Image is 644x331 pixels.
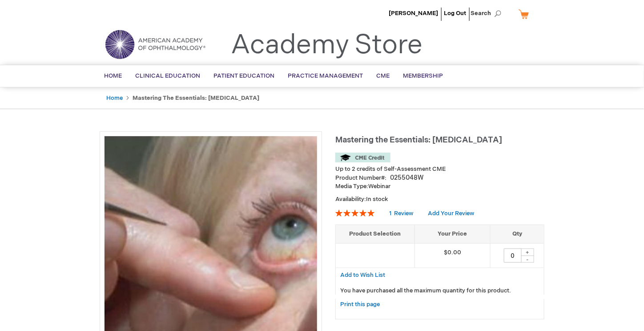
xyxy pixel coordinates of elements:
td: $0.00 [415,243,491,268]
a: Home [106,95,123,102]
span: Review [394,210,413,217]
div: 100% [335,209,374,217]
strong: Media Type: [335,183,368,190]
p: Availability: [335,195,544,204]
a: Add Your Review [428,210,474,217]
p: Webinar [335,182,544,191]
span: Membership [403,72,443,79]
span: 1 [389,210,391,217]
span: In stock [366,196,388,203]
a: [PERSON_NAME] [389,10,438,17]
p: You have purchased all the maximum quantity for this product. [340,287,539,295]
span: Practice Management [288,72,363,79]
a: Academy Store [231,29,423,61]
a: Print this page [340,299,380,310]
span: CME [376,72,390,79]
div: - [521,256,534,263]
div: + [521,248,534,256]
th: Your Price [415,225,491,244]
a: Add to Wish List [340,271,385,279]
span: Home [104,72,122,79]
strong: Mastering the Essentials: [MEDICAL_DATA] [133,95,259,102]
strong: Product Number [335,174,386,181]
a: Log Out [444,10,466,17]
li: Up to 2 credits of Self-Assessment CME [335,165,544,173]
th: Qty [490,225,544,244]
span: Patient Education [213,72,274,79]
div: 0255048W [390,173,423,182]
img: CME Credit [335,153,390,162]
span: Add to Wish List [340,272,385,279]
span: Clinical Education [135,72,200,79]
span: Search [471,4,504,22]
a: 1 Review [389,210,415,217]
input: Qty [504,248,522,263]
span: Mastering the Essentials: [MEDICAL_DATA] [335,135,502,145]
th: Product Selection [336,225,415,244]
